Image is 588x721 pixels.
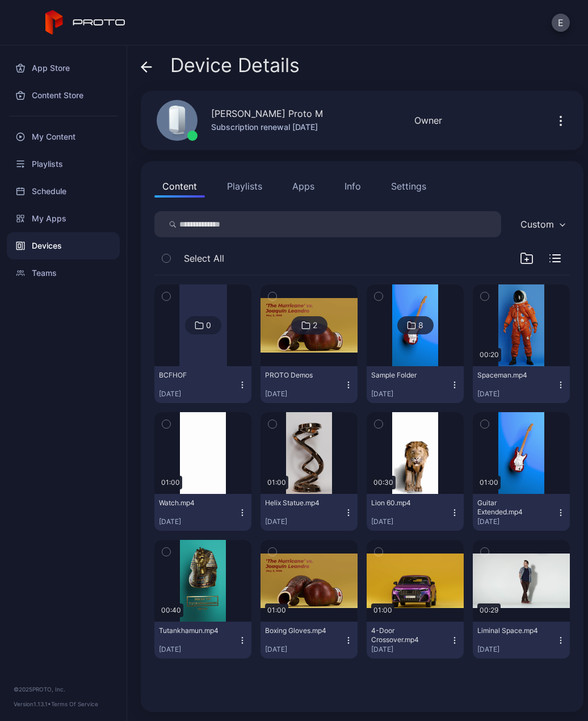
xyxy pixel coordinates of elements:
div: Custom [520,219,554,230]
a: Schedule [7,178,120,205]
div: Lion 60.mp4 [371,498,434,508]
div: [DATE] [159,389,238,399]
div: Owner [414,114,442,127]
a: My Apps [7,205,120,232]
button: Boxing Gloves.mp4[DATE] [261,622,358,659]
div: 0 [206,320,211,330]
button: Tutankhamun.mp4[DATE] [154,622,251,659]
div: Settings [391,179,426,193]
button: PROTO Demos[DATE] [261,366,358,403]
div: [DATE] [265,389,344,399]
a: Devices [7,232,120,259]
div: Info [345,179,361,193]
div: Guitar Extended.mp4 [477,498,540,517]
button: Lion 60.mp4[DATE] [367,494,464,531]
a: Playlists [7,150,120,178]
button: Custom [515,211,570,237]
button: Apps [284,175,322,198]
span: Version 1.13.1 • [14,701,51,707]
div: [DATE] [159,645,238,654]
div: [DATE] [371,389,450,399]
div: [DATE] [477,645,556,654]
button: Liminal Space.mp4[DATE] [473,622,570,659]
div: 8 [418,320,423,330]
button: E [552,14,570,32]
span: Device Details [170,55,300,76]
div: [DATE] [371,517,450,526]
div: [DATE] [371,645,450,654]
button: BCFHOF[DATE] [154,366,251,403]
div: [DATE] [159,517,238,526]
button: Spaceman.mp4[DATE] [473,366,570,403]
a: Terms Of Service [51,701,98,707]
div: Tutankhamun.mp4 [159,626,221,635]
div: [PERSON_NAME] Proto M [211,107,323,120]
a: My Content [7,123,120,150]
div: PROTO Demos [265,371,327,380]
div: Watch.mp4 [159,498,221,508]
div: 2 [313,320,317,330]
button: Helix Statue.mp4[DATE] [261,494,358,531]
button: Guitar Extended.mp4[DATE] [473,494,570,531]
button: Info [337,175,369,198]
button: Content [154,175,205,198]
div: 4-Door Crossover.mp4 [371,626,434,644]
button: Playlists [219,175,270,198]
a: Teams [7,259,120,287]
button: Watch.mp4[DATE] [154,494,251,531]
div: [DATE] [477,517,556,526]
div: BCFHOF [159,371,221,380]
div: Helix Statue.mp4 [265,498,327,508]
div: Liminal Space.mp4 [477,626,540,635]
div: [DATE] [265,517,344,526]
button: Sample Folder[DATE] [367,366,464,403]
span: Select All [184,251,224,265]
button: 4-Door Crossover.mp4[DATE] [367,622,464,659]
a: Content Store [7,82,120,109]
a: App Store [7,55,120,82]
div: Spaceman.mp4 [477,371,540,380]
div: Sample Folder [371,371,434,380]
div: [DATE] [265,645,344,654]
div: Subscription renewal [DATE] [211,120,323,134]
button: Settings [383,175,434,198]
div: © 2025 PROTO, Inc. [14,685,113,694]
div: Boxing Gloves.mp4 [265,626,327,635]
div: [DATE] [477,389,556,399]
